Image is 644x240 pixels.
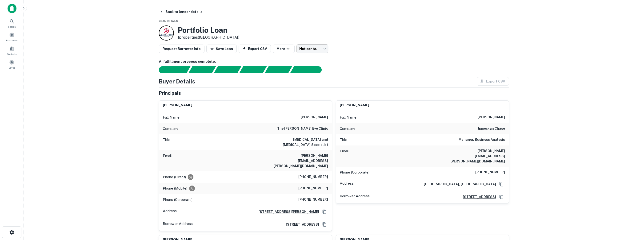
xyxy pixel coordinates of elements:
div: Your request is received and processing... [188,66,216,73]
button: Copy Address [321,208,328,215]
h5: Principals [159,90,181,97]
div: AI fulfillment process complete. [290,66,327,73]
button: Copy Address [498,193,505,200]
button: More [273,45,295,53]
button: Export CSV [239,45,271,53]
button: Request Borrower Info [159,45,204,53]
p: Full Name [340,115,356,120]
h6: [PERSON_NAME] [340,103,369,108]
div: Principals found, AI now looking for contact information... [239,66,267,73]
p: Email [340,148,349,164]
span: Loan Details [159,20,178,22]
h6: [PERSON_NAME] [163,103,192,108]
h6: [PHONE_NUMBER] [475,170,505,175]
p: Phone (Corporate) [163,197,192,203]
h6: [PERSON_NAME][EMAIL_ADDRESS][PERSON_NAME][DOMAIN_NAME] [272,153,328,169]
div: Requests to not be contacted at this number [188,174,193,180]
h6: [PHONE_NUMBER] [298,197,328,203]
div: Documents found, AI parsing details... [214,66,241,73]
p: Address [163,208,177,215]
h6: [PHONE_NUMBER] [298,174,328,180]
a: [STREET_ADDRESS] [282,222,319,227]
h6: [GEOGRAPHIC_DATA], [GEOGRAPHIC_DATA] [420,182,496,187]
div: Not contacted [296,44,328,53]
p: Address [340,181,354,188]
h6: [PERSON_NAME] [478,115,505,120]
p: Title [163,137,170,147]
button: Copy Address [498,181,505,188]
h6: the [PERSON_NAME] eye clinic [277,126,328,132]
span: Borrowers [6,38,17,42]
a: [STREET_ADDRESS][PERSON_NAME] [255,209,319,214]
button: Back to lender details [158,8,204,16]
a: Borrowers [1,30,22,43]
iframe: Chat Widget [620,202,644,225]
h6: jpmorgan chase [478,126,505,132]
button: Save Loan [206,45,237,53]
p: Full Name [163,115,180,120]
a: [STREET_ADDRESS] [459,194,496,199]
img: capitalize-icon.png [8,4,16,13]
p: Company [340,126,355,132]
button: Copy Address [321,221,328,228]
h6: [PERSON_NAME][EMAIL_ADDRESS][PERSON_NAME][DOMAIN_NAME] [448,148,505,164]
div: Sending borrower request to AI... [153,66,188,73]
a: Search [1,17,22,29]
p: Title [340,137,347,143]
div: Principals found, still searching for contact information. This may take time... [264,66,292,73]
p: Email [163,153,172,169]
h6: [MEDICAL_DATA] and [MEDICAL_DATA] Specialist [272,137,328,147]
p: Borrower Address [340,193,370,200]
span: Saved [8,66,15,70]
p: Phone (Direct) [163,174,186,180]
h3: Portfolio Loan [178,26,239,35]
h6: [PERSON_NAME] [301,115,328,120]
h6: Manager, Business Analysis [459,137,505,143]
div: Requests to not be contacted at this number [189,186,195,191]
p: Phone (Mobile) [163,186,187,191]
p: Company [163,126,178,132]
span: Contacts [7,52,16,56]
p: Phone (Corporate) [340,170,369,175]
a: Contacts [1,44,22,57]
a: Saved [1,58,22,70]
p: Borrower Address [163,221,193,228]
h6: AI fulfillment process complete. [159,59,509,64]
h4: Buyer Details [159,77,195,86]
p: 1 properties ([GEOGRAPHIC_DATA]) [178,35,239,40]
h6: [PHONE_NUMBER] [298,186,328,191]
span: Search [8,25,16,29]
